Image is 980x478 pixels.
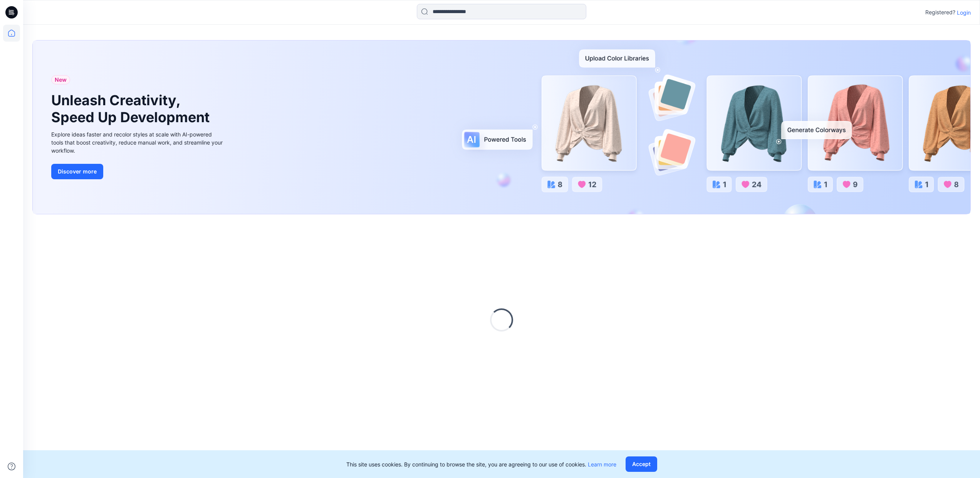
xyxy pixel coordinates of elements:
[346,460,616,468] p: This site uses cookies. By continuing to browse the site, you are agreeing to our use of cookies.
[55,75,67,84] span: New
[626,456,657,472] button: Accept
[588,461,616,468] a: Learn more
[957,8,971,17] p: Login
[51,164,225,179] a: Discover more
[51,92,213,125] h1: Unleash Creativity, Speed Up Development
[51,130,225,155] div: Explore ideas faster and recolor styles at scale with AI-powered tools that boost creativity, red...
[925,8,955,17] p: Registered?
[51,164,103,179] button: Discover more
